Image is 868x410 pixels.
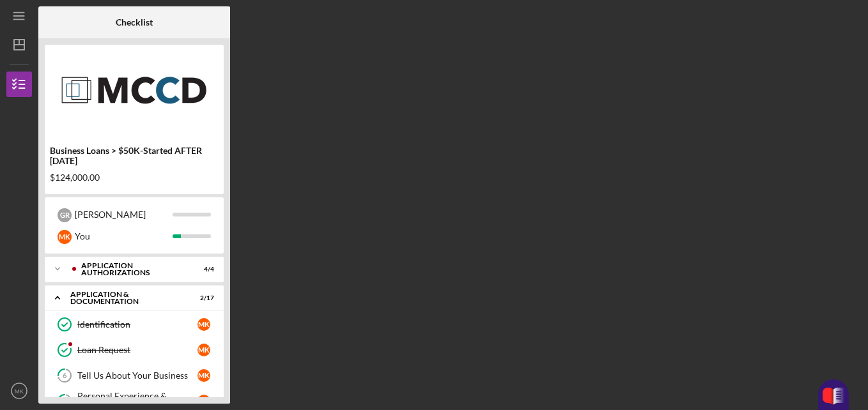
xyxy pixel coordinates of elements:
[63,372,67,380] tspan: 6
[191,266,214,273] div: 4 / 4
[51,312,217,337] a: IdentificationMK
[63,397,67,406] tspan: 7
[75,225,173,247] div: You
[81,262,182,277] div: Application Authorizations
[77,319,198,330] div: Identification
[58,230,72,244] div: M K
[77,345,198,355] div: Loan Request
[198,318,210,331] div: M K
[50,146,219,166] div: Business Loans > $50K-Started AFTER [DATE]
[198,344,210,356] div: M K
[51,363,217,388] a: 6Tell Us About Your BusinessMK
[15,388,24,395] text: MK
[77,370,198,381] div: Tell Us About Your Business
[58,208,72,222] div: G R
[50,172,219,183] div: $124,000.00
[51,337,217,363] a: Loan RequestMK
[6,378,32,404] button: MK
[70,291,182,305] div: Application & Documentation
[198,369,210,382] div: M K
[191,294,214,302] div: 2 / 17
[75,204,173,225] div: [PERSON_NAME]
[198,395,210,407] div: M K
[45,51,224,128] img: Product logo
[116,17,153,27] b: Checklist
